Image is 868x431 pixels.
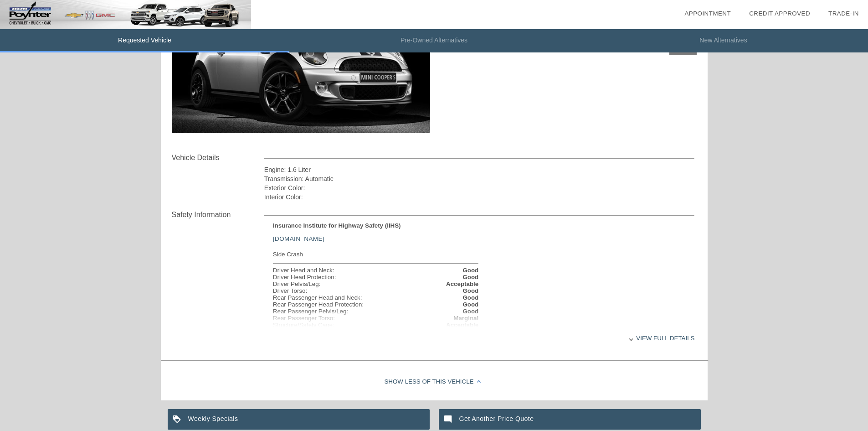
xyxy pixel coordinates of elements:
[264,183,695,192] div: Exterior Color:
[273,287,307,294] div: Driver Torso:
[439,409,701,430] a: Get Another Price Quote
[579,29,868,52] li: New Alternatives
[273,222,401,229] strong: Insurance Institute for Highway Safety (IIHS)
[462,287,478,294] strong: Good
[828,10,859,17] a: Trade-In
[264,327,695,349] div: View full details
[446,280,478,287] strong: Acceptable
[264,174,695,183] div: Transmission: Automatic
[264,192,695,202] div: Interior Color:
[684,10,731,17] a: Appointment
[462,294,478,301] strong: Good
[462,308,478,315] strong: Good
[161,364,708,400] div: Show Less of this Vehicle
[273,280,320,287] div: Driver Pelvis/Leg:
[273,308,348,315] div: Rear Passenger Pelvis/Leg:
[172,209,264,220] div: Safety Information
[264,165,695,174] div: Engine: 1.6 Liter
[273,294,362,301] div: Rear Passenger Head and Neck:
[273,249,478,260] div: Side Crash
[273,267,334,274] div: Driver Head and Neck:
[439,409,459,430] img: ic_mode_comment_white_24dp_2x.png
[172,152,264,163] div: Vehicle Details
[289,29,579,52] li: Pre-Owned Alternatives
[462,267,478,274] strong: Good
[273,301,364,308] div: Rear Passenger Head Protection:
[273,274,336,280] div: Driver Head Protection:
[273,235,324,242] a: [DOMAIN_NAME]
[168,409,430,430] a: Weekly Specials
[462,274,478,280] strong: Good
[168,409,188,430] img: ic_loyalty_white_24dp_2x.png
[462,301,478,308] strong: Good
[749,10,810,17] a: Credit Approved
